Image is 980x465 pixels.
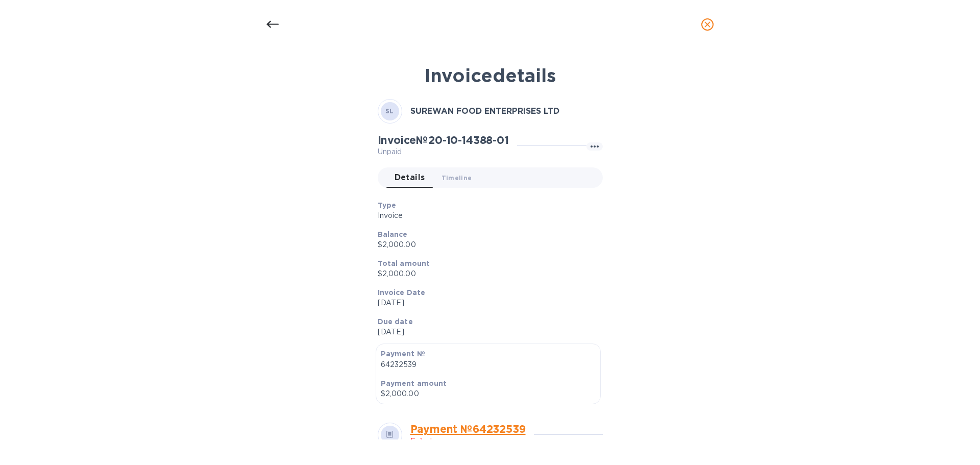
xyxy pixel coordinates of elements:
b: SL [385,107,394,115]
a: Payment № 64232539 [410,423,526,435]
p: [DATE] [378,298,595,308]
span: Timeline [442,173,472,183]
p: Unpaid [378,146,509,157]
p: Invoice [378,210,595,221]
b: Payment № [381,350,425,358]
p: Failed [410,436,526,447]
b: Invoice Date [378,288,426,297]
b: Due date [378,317,413,326]
p: $2,000.00 [378,268,595,279]
p: $2,000.00 [378,239,595,250]
span: Details [395,170,425,185]
b: Type [378,201,397,209]
h2: Invoice № 20-10-14388-01 [378,134,509,146]
p: $2,000.00 [381,388,596,399]
b: Balance [378,230,408,238]
b: Payment amount [381,379,447,387]
b: SUREWAN FOOD ENTERPRISES LTD [410,106,559,116]
b: Total amount [378,259,430,267]
p: [DATE] [378,327,595,337]
button: close [695,12,720,37]
b: Invoice details [425,64,556,87]
p: 64232539 [381,359,596,370]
